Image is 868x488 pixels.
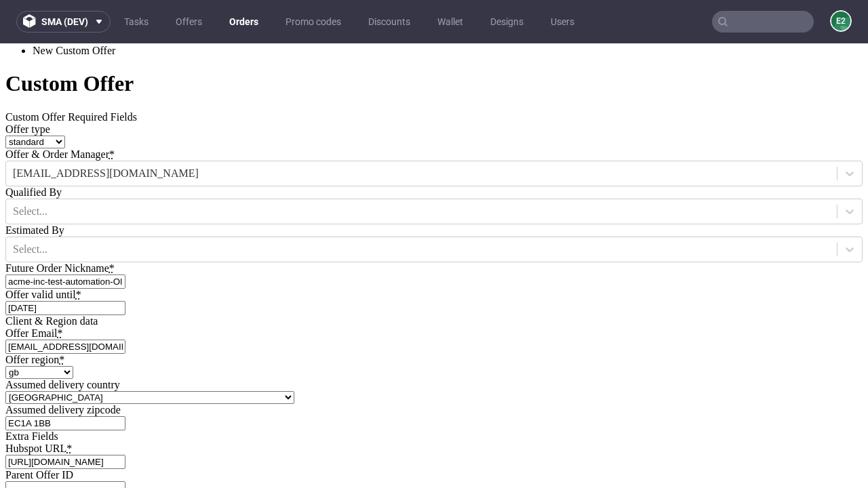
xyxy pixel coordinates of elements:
[5,284,63,296] label: Offer Email
[5,80,50,91] label: Offer type
[542,11,583,33] a: Users
[5,387,58,399] span: Extra Fields
[5,361,121,372] label: Assumed delivery zipcode
[5,335,120,347] label: Assumed delivery country
[5,426,73,437] label: Parent Offer ID
[429,11,471,33] a: Wallet
[5,28,863,53] h1: Custom Offer
[109,219,115,230] abbr: required
[66,399,72,411] abbr: required
[5,272,98,283] span: Client & Region data
[5,399,72,411] label: Hubspot URL
[277,11,349,33] a: Promo codes
[167,11,210,33] a: Offers
[221,11,267,33] a: Orders
[482,11,532,33] a: Designs
[5,68,137,79] span: Custom Offer Required Fields
[5,181,64,192] label: Estimated By
[116,11,157,33] a: Tasks
[41,17,88,26] span: sma (dev)
[831,12,850,30] figcaption: e2
[109,105,115,117] abbr: required
[59,310,64,322] abbr: required
[5,231,125,245] input: Short company name, ie.: 'coca-cola-inc'. Allowed characters: letters, digits, - and _
[16,11,111,33] button: sma (dev)
[5,310,64,322] label: Offer region
[58,284,63,296] abbr: required
[360,11,418,33] a: Discounts
[5,143,62,155] label: Qualified By
[5,105,115,117] label: Offer & Order Manager
[5,245,81,257] label: Offer valid until
[76,245,81,257] abbr: required
[33,1,863,14] li: New Custom Offer
[5,219,115,230] label: Future Order Nickname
